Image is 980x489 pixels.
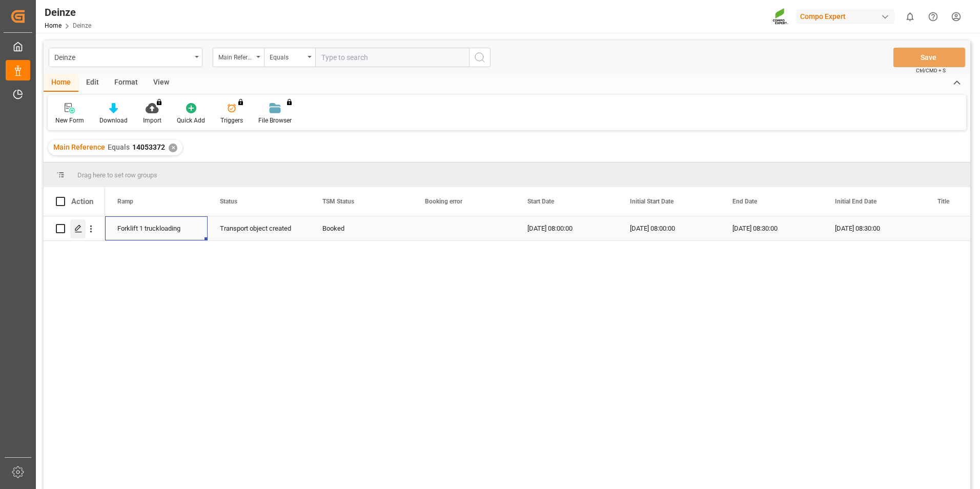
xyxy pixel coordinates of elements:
a: Home [45,22,62,29]
div: Transport object created [220,217,298,240]
div: Action [71,197,93,206]
div: [DATE] 08:00:00 [618,216,720,240]
button: open menu [264,48,315,67]
div: Main Reference [218,50,253,62]
img: Screenshot%202023-09-29%20at%2010.02.21.png_1712312052.png [772,8,789,26]
div: ✕ [169,144,177,152]
span: End Date [732,198,757,205]
span: Title [937,198,949,205]
div: [DATE] 08:00:00 [515,216,618,240]
span: 14053372 [132,143,165,151]
span: Booking error [425,198,462,205]
span: TSM Status [322,198,354,205]
button: Compo Expert [796,7,899,26]
span: Initial Start Date [630,198,673,205]
div: Booked [322,217,400,240]
button: show 0 new notifications [899,5,922,28]
div: New Form [55,116,84,125]
div: Press SPACE to select this row. [44,216,105,241]
span: Equals [108,143,130,151]
div: Edit [78,74,107,92]
span: Start Date [527,198,554,205]
button: search button [469,48,491,67]
button: open menu [49,48,202,67]
button: open menu [213,48,264,67]
div: [DATE] 08:30:00 [720,216,823,240]
span: Drag here to set row groups [77,171,157,179]
div: Forklift 1 truckloading [117,217,195,240]
div: Deinze [54,50,191,63]
div: View [146,74,177,92]
div: Download [99,116,128,125]
span: Status [220,198,237,205]
span: Initial End Date [835,198,876,205]
div: Equals [270,50,304,62]
div: Deinze [45,5,91,20]
button: Save [893,48,965,67]
div: [DATE] 08:30:00 [823,216,925,240]
div: Compo Expert [796,9,894,24]
button: Help Center [922,5,945,28]
div: Format [107,74,146,92]
span: Ramp [117,198,133,205]
div: Home [44,74,78,92]
div: Quick Add [177,116,205,125]
input: Type to search [315,48,469,67]
span: Main Reference [53,143,105,151]
span: Ctrl/CMD + S [916,67,946,74]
